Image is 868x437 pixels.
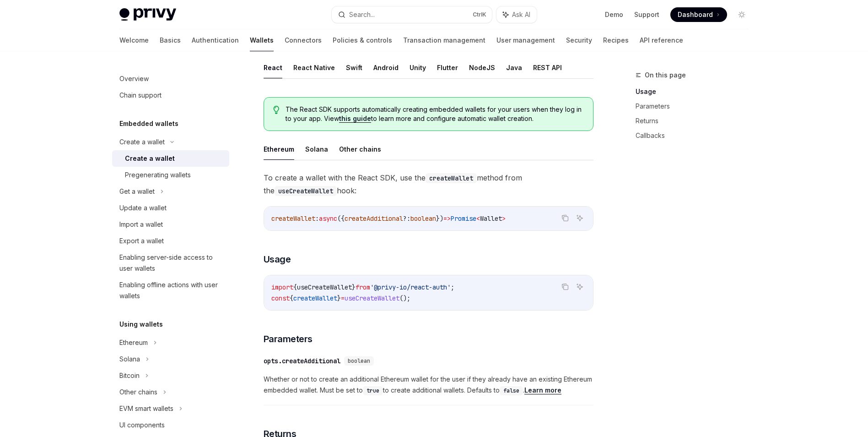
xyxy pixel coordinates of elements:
span: { [293,283,297,291]
span: boolean [348,357,370,365]
button: REST API [533,57,562,78]
div: Other chains [119,387,157,398]
a: Create a wallet [112,150,229,167]
a: Export a wallet [112,233,229,249]
a: Transaction management [403,29,485,51]
code: useCreateWallet [275,186,337,196]
button: React [264,57,282,78]
button: Solana [305,138,328,160]
svg: Tip [273,106,280,114]
div: Enabling server-side access to user wallets [119,252,224,274]
a: Security [566,29,592,51]
span: '@privy-io/react-auth' [370,283,451,291]
a: Update a wallet [112,200,229,216]
span: (); [399,294,410,302]
a: Wallets [250,29,274,51]
span: ; [451,283,454,291]
div: Chain support [119,90,162,101]
span: { [290,294,293,302]
span: useCreateWallet [345,294,399,302]
span: Parameters [264,333,313,345]
div: Get a wallet [119,186,155,197]
span: < [476,214,480,223]
span: useCreateWallet [297,283,352,291]
a: Returns [636,114,756,128]
span: Usage [264,253,291,266]
div: Update a wallet [119,202,167,213]
a: Support [634,10,659,19]
span: import [271,283,293,291]
a: Welcome [119,29,149,51]
span: ({ [337,214,345,223]
button: Ask AI [496,6,537,23]
span: from [356,283,370,291]
div: Ethereum [119,337,148,348]
span: async [319,214,337,223]
div: Create a wallet [125,153,175,164]
span: On this page [645,70,686,81]
button: NodeJS [469,57,495,78]
a: this guide [339,115,371,123]
div: Overview [119,73,149,84]
a: Usage [636,84,756,99]
a: Learn more [524,386,561,394]
span: createWallet [271,214,315,223]
button: Android [373,57,399,78]
span: Dashboard [678,10,713,19]
span: : [315,214,319,223]
a: Overview [112,71,229,87]
a: Callbacks [636,128,756,143]
div: Bitcoin [119,370,140,381]
div: Import a wallet [119,219,163,230]
div: UI components [119,420,165,431]
button: Other chains [339,138,381,160]
span: createWallet [293,294,337,302]
span: Ask AI [512,10,530,19]
a: Enabling server-side access to user wallets [112,249,229,277]
div: Solana [119,354,140,365]
a: API reference [640,29,683,51]
a: Authentication [192,29,239,51]
button: Ask AI [574,212,586,224]
button: Flutter [437,57,458,78]
code: createWallet [426,173,477,183]
a: Recipes [603,29,629,51]
h5: Embedded wallets [119,118,178,129]
a: Basics [160,29,181,51]
div: opts.createAdditional [264,356,340,366]
a: Policies & controls [333,29,392,51]
button: Toggle dark mode [734,7,749,22]
a: UI components [112,417,229,433]
img: light logo [119,8,176,21]
button: Ethereum [264,138,294,160]
button: Ask AI [574,281,586,293]
span: const [271,294,290,302]
div: EVM smart wallets [119,403,173,414]
span: Ctrl K [473,11,486,18]
a: Import a wallet [112,216,229,233]
span: } [352,283,356,291]
button: Copy the contents from the code block [559,212,571,224]
a: Enabling offline actions with user wallets [112,277,229,304]
a: Demo [605,10,623,19]
button: Java [506,57,522,78]
button: Search...CtrlK [332,6,492,23]
h5: Using wallets [119,319,163,330]
button: Unity [410,57,426,78]
div: Pregenerating wallets [125,169,191,180]
span: The React SDK supports automatically creating embedded wallets for your users when they log in to... [286,105,583,123]
span: => [443,214,451,223]
button: Copy the contents from the code block [559,281,571,293]
a: User management [496,29,555,51]
span: Wallet [480,214,502,223]
code: true [363,386,383,395]
span: Promise [451,214,476,223]
div: Search... [349,9,375,20]
div: Export a wallet [119,235,164,246]
a: Connectors [285,29,322,51]
span: To create a wallet with the React SDK, use the method from the hook: [264,171,593,197]
a: Pregenerating wallets [112,167,229,183]
a: Dashboard [670,7,727,22]
div: Enabling offline actions with user wallets [119,279,224,301]
span: }) [436,214,443,223]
